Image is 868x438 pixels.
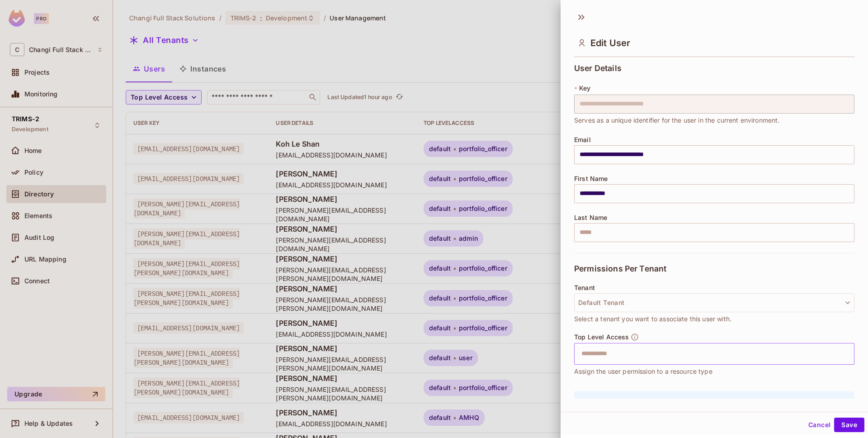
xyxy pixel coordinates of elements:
button: Save [834,418,864,432]
span: Assign the user permission to a resource type [574,367,712,376]
span: Select a tenant you want to associate this user with. [574,314,731,324]
button: Cancel [805,418,834,432]
button: Default Tenant [574,293,854,312]
span: Email [574,136,591,143]
span: Serves as a unique identifier for the user in the current environment. [574,115,780,125]
button: Open [849,352,851,354]
span: First Name [574,175,608,182]
span: Key [579,85,590,92]
span: Permissions Per Tenant [574,264,666,273]
span: User Details [574,64,622,73]
span: Last Name [574,214,607,221]
span: Top Level Access [574,333,629,341]
span: Tenant [574,284,595,291]
p: It seems like there are no resource roles defined in this environment. In order to assign resourc... [598,398,847,428]
span: Edit User [590,38,630,48]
